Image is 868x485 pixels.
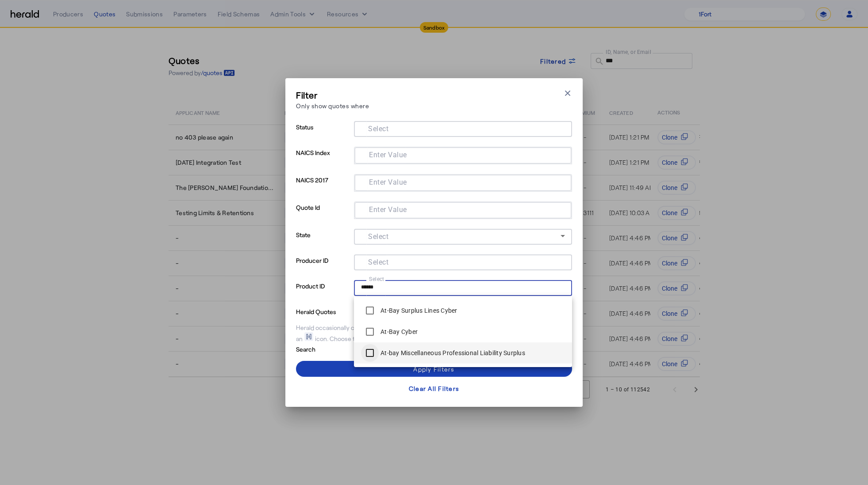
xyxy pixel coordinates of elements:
mat-chip-grid: Selection [362,149,564,160]
p: Product ID [296,280,350,306]
label: At-Bay Surplus Lines Cyber [379,306,457,315]
h3: Filter [296,89,369,101]
mat-chip-grid: Selection [362,177,564,187]
mat-label: Select [368,258,388,266]
div: Clear All Filters [409,384,459,393]
label: At-bay Miscellaneous Professional Liability Surplus [379,349,525,357]
p: Search [296,343,365,354]
mat-chip-grid: Selection [362,204,564,215]
div: Herald occasionally creates quotes on your behalf for testing purposes, which will be shown with ... [296,323,572,343]
p: Status [296,121,350,147]
button: Clear All Filters [296,380,572,396]
mat-chip-grid: Selection [361,123,565,133]
mat-label: Select [368,125,388,133]
p: Quote Id [296,201,350,229]
p: NAICS 2017 [296,174,350,201]
mat-label: Enter Value [369,205,407,214]
p: State [296,229,350,254]
mat-label: Enter Value [369,151,407,159]
mat-chip-grid: Selection [361,256,565,267]
p: Producer ID [296,254,350,280]
button: Apply Filters [296,361,572,377]
mat-label: Select [369,276,384,282]
mat-label: Enter Value [369,178,407,186]
mat-label: Select [368,232,388,241]
p: Herald Quotes [296,306,365,316]
p: Only show quotes where [296,101,369,110]
p: NAICS Index [296,147,350,174]
mat-chip-grid: Selection [361,282,565,292]
div: Apply Filters [413,364,454,374]
label: At-Bay Cyber [379,327,418,336]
